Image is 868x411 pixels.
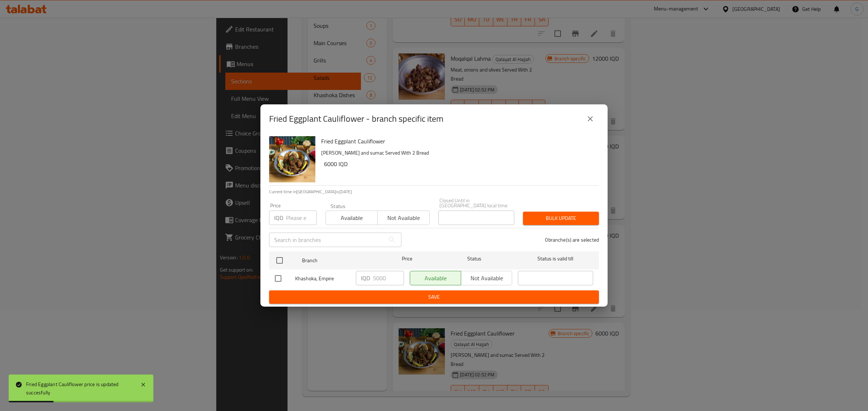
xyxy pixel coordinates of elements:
h6: Fried Eggplant Cauliflower [321,136,593,146]
span: Available [329,213,375,223]
p: IQD [361,274,370,282]
button: Bulk update [523,212,599,225]
div: Fried Eggplant Cauliflower price is updated succesfully [26,380,133,397]
span: Status is valid till [518,254,593,263]
button: Available [325,211,378,225]
button: Save [269,290,599,304]
span: Khashoka, Empire [295,274,350,283]
button: close [582,110,599,127]
span: Not available [380,213,426,223]
p: IQD [274,213,283,222]
span: Save [275,293,593,302]
button: Not available [377,211,429,225]
span: Branch [302,256,377,265]
p: Current time in [GEOGRAPHIC_DATA] is [DATE] [269,189,599,195]
img: Fried Eggplant Cauliflower [269,136,315,182]
h2: Fried Eggplant Cauliflower - branch specific item [269,113,443,125]
p: [PERSON_NAME] and sumac Served With 2 Bread [321,148,593,157]
span: Price [383,254,431,263]
span: Status [437,254,512,263]
p: 0 branche(s) are selected [545,236,599,243]
span: Bulk update [529,214,593,223]
input: Search in branches [269,233,385,247]
h6: 6000 IQD [324,159,593,169]
input: Please enter price [373,271,404,285]
input: Please enter price [286,211,317,225]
